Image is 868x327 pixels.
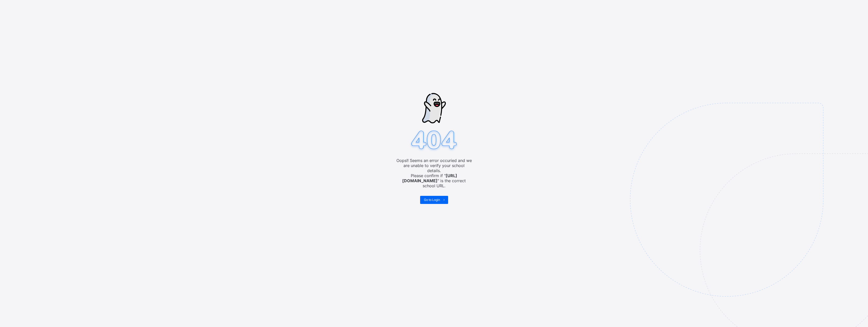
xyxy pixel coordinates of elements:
span: Oops!! Seems an error occuried and we are unable to verify your school details. [396,158,472,173]
img: ghost-strokes.05e252ede52c2f8dbc99f45d5e1f5e9f.svg [422,93,446,123]
span: Go to Login [424,198,440,202]
span: Please confirm if " " is the correct school URL. [396,173,472,188]
b: [URL][DOMAIN_NAME] [402,173,457,183]
img: 404.8bbb34c871c4712298a25e20c4dc75c7.svg [409,129,459,152]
